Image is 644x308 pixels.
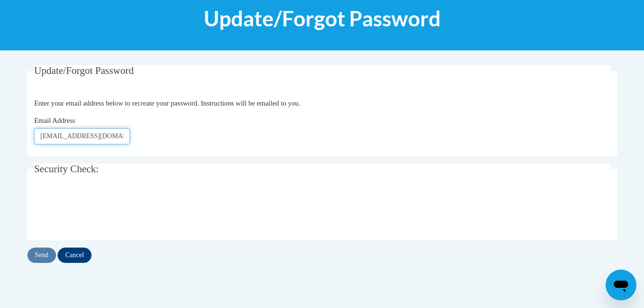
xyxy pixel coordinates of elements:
[34,65,134,76] span: Update/Forgot Password
[34,128,130,144] input: Email
[58,248,92,263] input: Cancel
[606,270,636,300] iframe: Button to launch messaging window
[34,191,180,228] iframe: reCAPTCHA
[204,6,441,31] span: Update/Forgot Password
[34,99,300,107] span: Enter your email address below to recreate your password. Instructions will be emailed to you.
[34,163,99,175] span: Security Check:
[34,117,75,124] span: Email Address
